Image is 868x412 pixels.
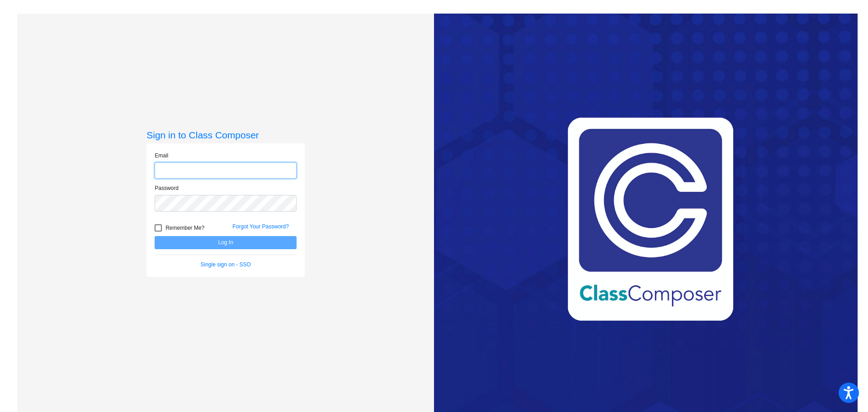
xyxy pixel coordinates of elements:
label: Email [155,152,168,160]
label: Password [155,184,179,192]
button: Log In [155,236,297,249]
a: Single sign on - SSO [201,261,251,268]
a: Forgot Your Password? [232,223,289,230]
h3: Sign in to Class Composer [146,129,305,141]
span: Remember Me? [165,223,204,233]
